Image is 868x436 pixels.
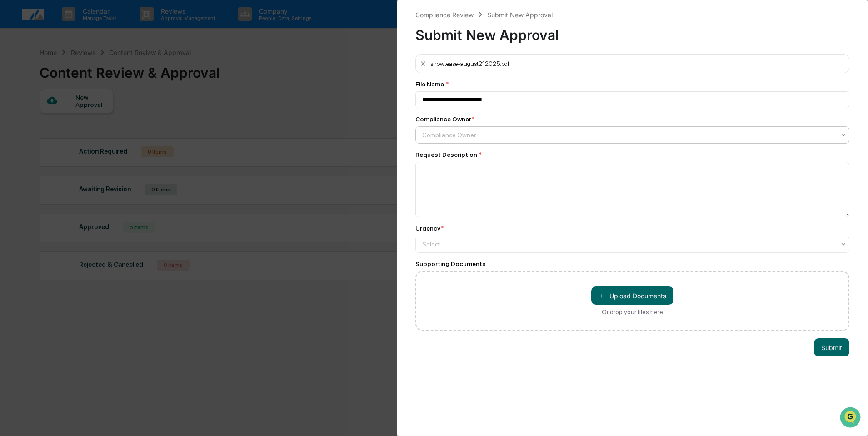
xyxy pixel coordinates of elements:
button: Submit [814,338,849,356]
div: 🖐️ [9,115,16,123]
img: 1746055101610-c473b297-6a78-478c-a979-82029cc54cd1 [9,70,25,86]
div: 🗄️ [66,115,73,123]
div: Compliance Owner [415,115,474,123]
div: Request Description [415,151,849,158]
div: showtease-august212025.pdf [430,60,509,67]
div: Submit New Approval [415,20,849,43]
span: Attestations [75,115,113,124]
span: ＋ [599,291,605,300]
a: 🖐️Preclearance [5,111,62,127]
div: Or drop your files here [602,308,663,316]
div: 🔎 [9,133,16,140]
div: Compliance Review [415,11,474,19]
div: Urgency [415,225,444,232]
button: Or drop your files here [591,286,673,305]
button: Start new chat [155,72,165,83]
span: Data Lookup [18,132,57,141]
a: 🔎Data Lookup [5,128,61,145]
div: File Name [415,80,849,88]
span: Pylon [90,154,110,161]
input: Clear [24,41,150,51]
span: Preclearance [18,115,59,124]
div: Supporting Documents [415,260,849,267]
div: Start new chat [31,70,149,79]
a: 🗄️Attestations [62,111,116,127]
iframe: Open customer support [839,406,863,431]
a: Powered byPylon [64,154,110,161]
p: How can we help? [9,19,165,34]
div: We're available if you need us! [31,79,115,86]
div: Submit New Approval [487,11,553,19]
